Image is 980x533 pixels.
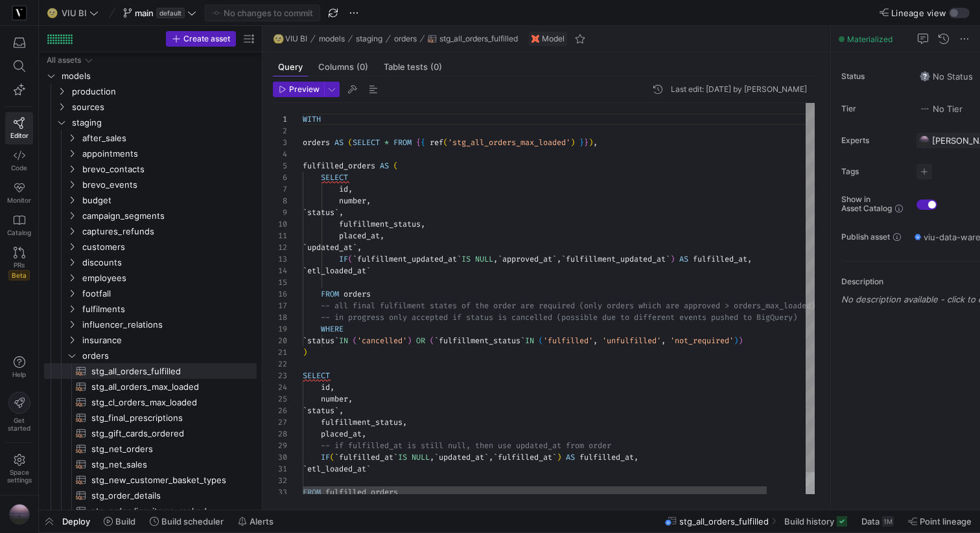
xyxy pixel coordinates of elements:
[250,516,274,527] span: Alerts
[5,2,33,24] a: https://storage.googleapis.com/y42-prod-data-exchange/images/zgRs6g8Sem6LtQCmmHzYBaaZ8bA8vNBoBzxR...
[334,207,339,218] span: `
[902,510,977,532] button: Point lineage
[747,254,752,264] span: ,
[520,335,525,346] span: `
[439,335,520,346] span: fulfillment_status
[44,223,257,239] div: Press SPACE to select this row.
[9,504,30,525] img: https://storage.googleapis.com/y42-prod-data-exchange/images/VtGnwq41pAtzV0SzErAhijSx9Rgo16q39DKO...
[82,162,255,177] span: brevo_contacts
[82,255,255,270] span: discounts
[307,335,334,346] span: status
[273,183,287,195] div: 7
[115,516,135,527] span: Build
[916,68,976,85] button: No statusNo Status
[661,335,666,346] span: ,
[920,516,972,527] span: Point lineage
[421,219,425,229] span: ,
[120,5,200,21] button: maindefault
[44,208,257,223] div: Press SPACE to select this row.
[273,288,287,300] div: 16
[44,239,257,255] div: Press SPACE to select this row.
[44,68,257,84] div: Press SPACE to select this row.
[421,137,425,148] span: {
[339,207,344,218] span: ,
[303,207,307,218] span: `
[566,254,666,264] span: fulfillment_updated_at
[273,172,287,183] div: 6
[44,441,257,457] a: stg_net_orders​​​​​​​​​​
[439,452,484,462] span: updated_at
[434,335,439,346] span: `
[344,289,371,299] span: orders
[362,429,366,439] span: ,
[72,115,255,130] span: staging
[44,379,257,394] a: stg_all_orders_max_loaded​​​​​​​​​​
[353,31,386,47] button: staging
[353,254,357,264] span: `
[679,254,688,264] span: AS
[82,348,255,363] span: orders
[891,8,946,18] span: Lineage view
[44,146,257,161] div: Press SPACE to select this row.
[307,242,353,253] span: updated_at
[353,335,357,346] span: (
[303,242,307,253] span: `
[356,63,368,71] span: (0)
[273,277,287,288] div: 15
[44,394,257,410] a: stg_cl_orders_max_loaded​​​​​​​​​​
[303,161,375,171] span: fulfilled_orders
[5,387,33,437] button: Getstarted
[439,34,518,43] span: stg_all_orders_fulfilled
[91,395,242,410] span: stg_cl_orders_max_loaded​​​​​​​​​​
[861,516,880,527] span: Data
[339,196,366,206] span: number
[856,510,900,532] button: Data1M
[307,266,366,276] span: etl_loaded_at
[166,31,236,47] button: Create asset
[552,254,557,264] span: `
[557,452,561,462] span: )
[775,301,815,311] span: x_loaded)
[44,301,257,317] div: Press SPACE to select this row.
[584,137,589,148] span: }
[273,300,287,312] div: 17
[339,254,348,264] span: IF
[489,452,493,462] span: ,
[232,510,279,532] button: Alerts
[91,488,242,503] span: stg_order_details​​​​​​​​​​
[44,425,257,441] a: stg_gift_cards_ordered​​​​​​​​​​
[5,350,33,384] button: Help
[593,137,598,148] span: ,
[841,232,890,242] span: Publish asset
[334,137,344,148] span: AS
[671,85,807,94] div: Last edit: [DATE] by [PERSON_NAME]
[548,312,775,323] span: d (possible due to different events pushed to BigQ
[307,207,334,218] span: status
[321,312,548,323] span: -- in progress only accepted if status is cancelle
[303,405,307,416] span: `
[525,335,534,346] span: IN
[502,254,552,264] span: approved_at
[330,452,334,462] span: (
[566,452,575,462] span: AS
[443,137,448,148] span: (
[44,177,257,192] div: Press SPACE to select this row.
[393,137,412,148] span: FROM
[841,195,892,213] span: Show in Asset Catalog
[44,488,257,503] a: stg_order_details​​​​​​​​​​
[82,317,255,332] span: influencer_relations
[393,161,398,171] span: (
[434,452,439,462] span: `
[44,394,257,410] div: Press SPACE to select this row.
[916,100,966,117] button: No tierNo Tier
[303,266,307,276] span: `
[493,254,498,264] span: ,
[72,100,255,115] span: sources
[430,335,434,346] span: (
[738,335,743,346] span: )
[841,72,906,81] span: Status
[44,317,257,332] div: Press SPACE to select this row.
[5,448,33,490] a: Spacesettings
[430,137,443,148] span: ref
[7,229,31,236] span: Catalog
